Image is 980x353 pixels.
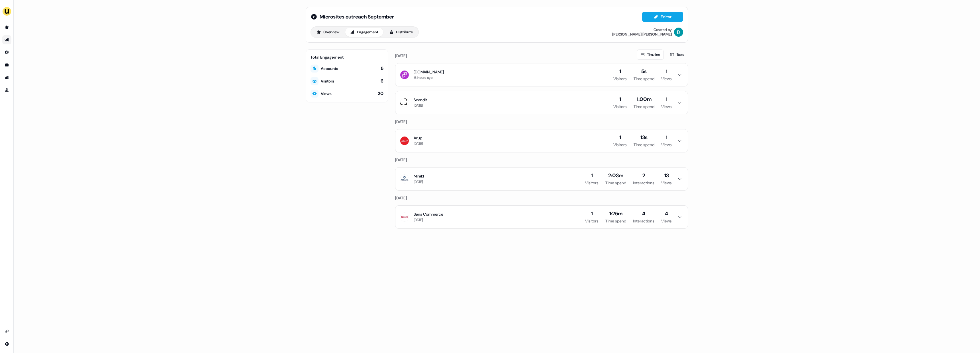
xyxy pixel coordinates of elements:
[384,28,418,37] button: Distribute
[395,129,688,152] button: Arup[DATE]1Visitors13sTime spend1Views
[612,32,672,37] div: [PERSON_NAME] [PERSON_NAME]
[619,68,621,75] div: 1
[414,173,424,179] div: Mirakl
[378,90,383,97] div: 20
[654,28,672,32] div: Created by
[613,76,627,82] div: Visitors
[633,180,654,186] div: Interactions
[634,76,654,82] div: Time spend
[381,65,383,72] div: 5
[2,35,11,44] a: Go to outbound experience
[414,211,443,217] div: Sana Commerce
[637,49,664,60] button: Timeline
[642,15,683,20] a: Editor
[642,12,683,22] button: Editor
[661,104,672,110] div: Views
[642,210,645,217] div: 4
[414,69,444,75] div: [DOMAIN_NAME]
[619,96,621,103] div: 1
[2,60,11,69] a: Go to templates
[311,54,383,60] div: Total Engagement
[2,48,11,57] a: Go to Inbound
[661,218,672,224] div: Views
[2,327,11,336] a: Go to integrations
[634,104,654,110] div: Time spend
[312,28,344,37] button: Overview
[345,28,383,37] button: Engagement
[609,210,622,217] div: 1:25m
[414,217,423,223] div: [DATE]
[395,119,688,125] div: [DATE]
[637,96,652,103] div: 1:00m
[321,66,338,71] div: Accounts
[591,172,593,179] div: 1
[634,142,654,148] div: Time spend
[395,157,688,163] div: [DATE]
[664,172,669,179] div: 13
[381,78,383,84] div: 6
[661,180,672,186] div: Views
[661,76,672,82] div: Views
[585,180,599,186] div: Visitors
[321,91,332,96] div: Views
[640,134,648,141] div: 13s
[666,96,667,103] div: 1
[395,206,688,228] button: Sana Commerce[DATE]1Visitors1:25mTime spend4Interactions4Views
[619,134,621,141] div: 1
[665,210,668,217] div: 4
[395,63,688,86] button: [DOMAIN_NAME]16 hours ago1Visitors5sTime spend1Views
[414,97,427,103] div: Scandit
[605,218,626,224] div: Time spend
[613,104,627,110] div: Visitors
[395,91,688,114] button: Scandit[DATE]1Visitors1:00mTime spend1Views
[2,23,11,32] a: Go to prospects
[666,68,667,75] div: 1
[2,73,11,82] a: Go to attribution
[585,218,599,224] div: Visitors
[666,49,688,60] button: Table
[661,142,672,148] div: Views
[321,78,334,84] div: Visitors
[674,28,683,37] img: David
[414,103,423,108] div: [DATE]
[642,172,645,179] div: 2
[591,210,593,217] div: 1
[608,172,623,179] div: 2:03m
[613,142,627,148] div: Visitors
[414,179,423,185] div: [DATE]
[414,75,433,80] div: 16 hours ago
[395,195,688,201] div: [DATE]
[414,135,422,141] div: Arup
[320,13,394,20] span: Microsites outreach September
[641,68,647,75] div: 5s
[633,218,654,224] div: Interactions
[605,180,626,186] div: Time spend
[395,168,688,190] button: Mirakl[DATE]1Visitors2:03mTime spend2Interactions13Views
[2,339,11,348] a: Go to integrations
[414,141,423,146] div: [DATE]
[666,134,667,141] div: 1
[2,85,11,94] a: Go to experiments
